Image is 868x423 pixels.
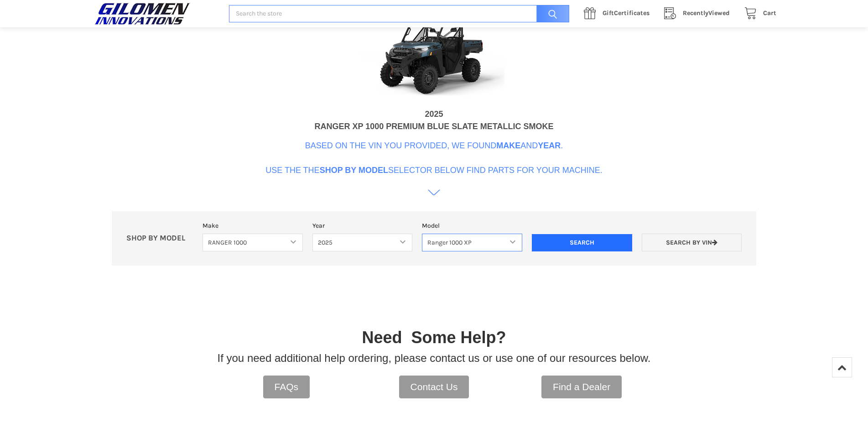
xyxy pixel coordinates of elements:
input: Search [532,234,632,251]
label: Make [203,221,303,230]
span: Gift [603,9,614,17]
b: Make [496,141,520,150]
b: Shop By Model [320,166,388,175]
a: Top of Page [832,357,852,377]
a: Contact Us [399,376,469,398]
span: Recently [683,9,708,17]
a: Find a Dealer [541,376,622,398]
p: If you need additional help ordering, please contact us or use one of our resources below. [218,350,651,366]
div: RANGER XP 1000 PREMIUM BLUE SLATE METALLIC SMOKE [314,120,553,133]
label: Model [422,221,522,230]
input: Search [532,5,569,23]
a: Search by VIN [642,234,742,251]
a: GiftCertificates [579,8,659,19]
img: GILOMEN INNOVATIONS [92,2,192,25]
div: 2025 [425,108,443,120]
span: Viewed [683,9,730,17]
span: Certificates [603,9,650,17]
a: Cart [739,8,776,19]
a: FAQs [263,376,310,398]
a: RecentlyViewed [659,8,739,19]
p: Need Some Help? [362,325,506,350]
input: Search the store [229,5,569,23]
a: GILOMEN INNOVATIONS [92,2,219,25]
span: Cart [763,9,776,17]
b: Year [538,141,561,150]
label: Year [312,221,413,230]
p: Based on the VIN you provided, we found and . Use the the selector below find parts for your mach... [265,140,603,177]
p: SHOP BY MODEL [121,234,198,243]
img: VIN Image [343,5,525,108]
